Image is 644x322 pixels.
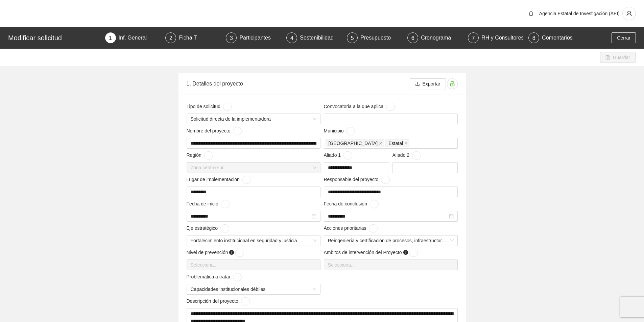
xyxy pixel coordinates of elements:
[300,32,339,43] div: Sostenibilidad
[187,127,242,135] span: Nombre del proyecto
[109,35,112,41] span: 1
[407,32,462,43] div: 6Cronograma
[423,80,440,88] span: Exportar
[324,127,355,135] span: Municipio
[447,78,458,89] button: unlock
[447,81,457,86] span: unlock
[379,142,382,145] span: close
[347,32,402,43] div: 5Presupuesto
[346,127,355,135] button: Municipio
[191,236,316,246] span: Fortalecimiento institucional en seguridad y justicia
[241,297,250,305] button: Descripción del proyecto
[187,297,250,305] span: Descripción del proyecto
[370,200,379,208] button: Fecha de conclusión
[191,284,316,294] span: Capacidades institucionales débiles
[290,35,293,41] span: 4
[600,52,636,63] button: saveGuardar
[539,11,620,16] span: Agencia Estatal de Investigación (AEI)
[385,139,409,147] span: Estatal
[351,35,354,41] span: 5
[223,103,232,111] button: Tipo de solicitud
[230,35,233,41] span: 3
[169,35,172,41] span: 2
[623,10,636,17] span: user
[472,35,475,41] span: 7
[233,127,242,135] button: Nombre del proyecto
[328,236,454,246] span: Reingeniería y certificación de procesos, infraestructura y modernización tecnológica en segurida...
[381,176,390,184] button: Responsable del proyecto
[324,151,352,159] span: Aliado 1
[369,224,378,232] button: Acciones prioritarias
[622,7,636,20] button: user
[191,114,316,124] span: Solicitud directa de la implementadora
[392,151,421,159] span: Aliado 2
[119,32,152,43] div: Inf. General
[404,142,408,145] span: close
[412,151,421,159] button: Aliado 2
[165,32,220,43] div: 2Ficha T
[410,78,446,89] button: downloadExportar
[105,32,160,43] div: 1Inf. General
[221,200,230,208] button: Fecha de inicio
[242,176,251,184] button: Lugar de implementación
[229,250,234,255] span: question-circle
[187,151,213,159] span: Región
[179,32,202,43] div: Ficha T
[421,32,456,43] div: Cronograma
[360,32,396,43] div: Presupuesto
[403,250,408,255] span: question-circle
[187,200,230,208] span: Fecha de inicio
[542,32,573,43] div: Comentarios
[286,32,341,43] div: 4Sostenibilidad
[617,34,630,42] span: Cerrar
[187,249,244,257] span: Nivel de prevención
[324,176,390,184] span: Responsable del proyecto
[235,249,244,257] button: Nivel de prevención question-circle
[612,32,636,43] button: Cerrar
[343,151,352,159] button: Aliado 1
[220,224,229,232] button: Eje estratégico
[239,32,276,43] div: Participantes
[528,32,573,43] div: 8Comentarios
[532,35,535,41] span: 8
[187,176,251,184] span: Lugar de implementación
[8,32,101,43] div: Modificar solicitud
[415,81,420,87] span: download
[526,11,536,16] span: bell
[409,249,418,257] button: Ámbitos de intervención del Proyecto question-circle
[411,35,414,41] span: 6
[324,224,378,232] span: Acciones prioritarias
[324,249,418,257] span: Ámbitos de intervención del Proyecto
[324,200,379,208] span: Fecha de conclusión
[468,32,523,43] div: 7RH y Consultores
[226,32,281,43] div: 3Participantes
[388,140,403,147] span: Estatal
[326,139,384,147] span: Chihuahua
[187,103,232,111] span: Tipo de solicitud
[233,273,242,281] button: Problemática a tratar
[191,163,316,173] span: Zona centro sur
[187,224,229,232] span: Eje estratégico
[329,140,378,147] span: [GEOGRAPHIC_DATA]
[386,103,395,111] button: Convocatoria a la que aplica
[187,273,242,281] span: Problemática a tratar
[481,32,529,43] div: RH y Consultores
[204,151,213,159] button: Región
[324,103,395,111] span: Convocatoria a la que aplica
[187,74,410,93] div: 1. Detalles del proyecto
[526,8,536,19] button: bell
